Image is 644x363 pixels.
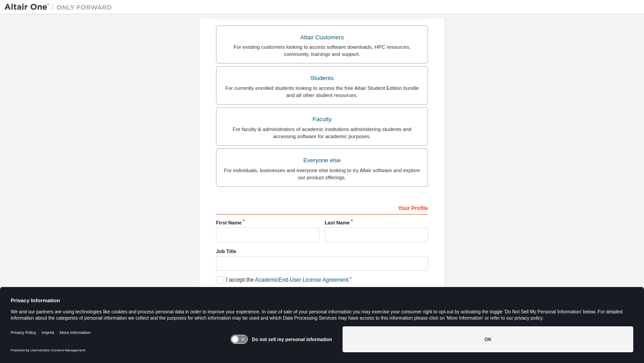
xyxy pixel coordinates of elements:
[4,3,116,12] img: Altair One
[255,277,348,283] a: Academic End-User License Agreement
[222,84,422,99] div: For currently enrolled students looking to access the free Altair Student Edition bundle and all ...
[216,200,428,215] div: Your Profile
[222,43,422,58] div: For existing customers looking to access software downloads, HPC resources, community, trainings ...
[222,72,422,84] div: Students
[222,154,422,167] div: Everyone else
[216,248,428,255] label: Job Title
[222,167,422,181] div: For individuals, businesses and everyone else looking to try Altair software and explore our prod...
[222,113,422,126] div: Faculty
[222,126,422,140] div: For faculty & administrators of academic institutions administering students and accessing softwa...
[216,276,348,284] label: I accept the
[222,31,422,44] div: Altair Customers
[216,219,319,226] label: First Name
[325,219,428,226] label: Last Name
